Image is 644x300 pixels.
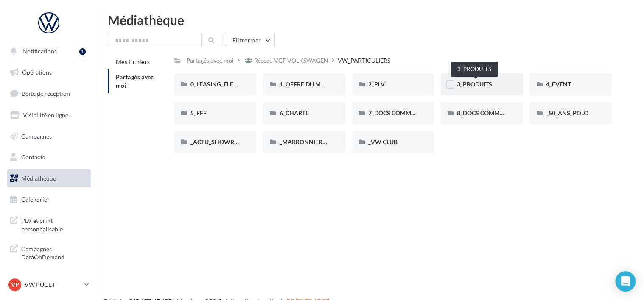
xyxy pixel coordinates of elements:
[279,81,330,88] span: 1_OFFRE DU MOIS
[21,243,87,261] span: Campagnes DataOnDemand
[7,277,91,293] a: VP VW PUGET
[457,81,492,88] span: 3_PRODUITS
[5,64,92,81] a: Opérations
[25,281,81,289] p: VW PUGET
[21,153,45,161] span: Contacts
[22,47,57,55] span: Notifications
[22,69,52,76] span: Opérations
[22,90,70,97] span: Boîte de réception
[368,81,385,88] span: 2_PLV
[254,56,328,65] div: Réseau VGF VOLKSWAGEN
[5,106,92,124] a: Visibilité en ligne
[368,109,437,117] span: 7_DOCS COMMERCIAUX
[546,81,571,88] span: 4_EVENT
[108,14,634,26] div: Médiathèque
[279,109,308,117] span: 6_CHARTE
[190,81,258,88] span: 0_LEASING_ELECTRIQUE
[451,62,498,77] div: 3_PRODUITS
[190,109,207,117] span: 5_FFF
[5,169,92,187] a: Médiathèque
[5,84,92,103] a: Boîte de réception
[21,132,52,139] span: Campagnes
[116,58,150,65] span: Mes fichiers
[21,175,56,182] span: Médiathèque
[457,109,532,117] span: 8_DOCS COMMUNICATION
[21,215,87,233] span: PLV et print personnalisable
[21,196,50,203] span: Calendrier
[190,138,249,145] span: _ACTU_SHOWROOM
[79,48,86,55] div: 1
[225,33,275,47] button: Filtrer par
[546,109,588,117] span: _50_ANS_POLO
[23,111,68,119] span: Visibilité en ligne
[5,148,92,166] a: Contacts
[5,42,89,60] button: Notifications 1
[5,211,92,236] a: PLV et print personnalisable
[116,73,154,89] span: Partagés avec moi
[5,240,92,265] a: Campagnes DataOnDemand
[186,56,234,65] div: Partagés avec moi
[338,56,390,65] div: VW_PARTICULIERS
[368,138,398,145] span: _VW CLUB
[11,281,19,289] span: VP
[5,128,92,145] a: Campagnes
[5,191,92,208] a: Calendrier
[279,138,335,145] span: _MARRONNIERS_25
[615,271,636,292] div: Open Intercom Messenger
